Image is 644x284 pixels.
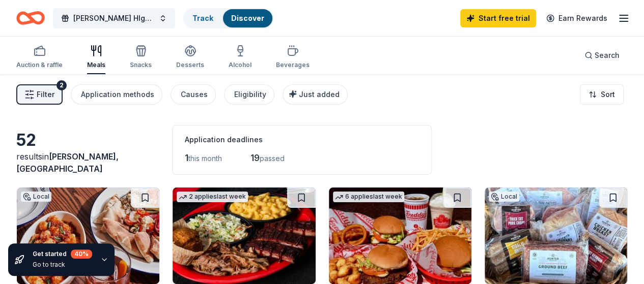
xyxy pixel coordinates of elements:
[33,261,92,269] div: Go to track
[130,61,152,69] div: Snacks
[540,9,613,27] a: Earn Rewards
[171,84,216,105] button: Causes
[71,249,92,259] div: 40 %
[173,187,315,284] img: Image for Sonny's BBQ
[16,41,63,74] button: Auction & raffle
[71,84,162,105] button: Application methods
[183,8,273,28] button: TrackDiscover
[460,9,536,27] a: Start free trial
[16,150,160,175] div: results
[185,152,188,163] span: 1
[601,88,615,101] span: Sort
[299,90,340,99] span: Just added
[87,61,105,69] div: Meals
[329,187,471,284] img: Image for Freddy's Frozen Custard & Steakburgers
[576,45,628,66] button: Search
[16,151,119,174] span: [PERSON_NAME], [GEOGRAPHIC_DATA]
[580,84,624,105] button: Sort
[57,80,67,90] div: 2
[260,154,285,163] span: passed
[224,84,274,105] button: Eligibility
[16,6,45,30] a: Home
[33,249,92,259] div: Get started
[485,187,627,284] img: Image for Hunter Cattle Company
[276,61,310,69] div: Beverages
[16,130,160,150] div: 52
[188,154,222,163] span: this month
[81,88,154,101] div: Application methods
[176,41,204,74] button: Desserts
[231,14,264,22] a: Discover
[234,88,266,101] div: Eligibility
[73,12,155,24] span: [PERSON_NAME] HIgh School Senior Football
[16,84,63,105] button: Filter2
[229,41,251,74] button: Alcohol
[21,192,51,202] div: Local
[276,41,310,74] button: Beverages
[130,41,152,74] button: Snacks
[192,14,213,22] a: Track
[176,61,204,69] div: Desserts
[595,49,620,61] span: Search
[489,192,519,202] div: Local
[229,61,251,69] div: Alcohol
[37,88,54,101] span: Filter
[181,88,208,101] div: Causes
[177,192,248,202] div: 2 applies last week
[333,192,404,202] div: 6 applies last week
[16,151,119,174] span: in
[185,134,419,146] div: Application deadlines
[17,187,159,284] img: Image for Roshambo
[53,8,175,28] button: [PERSON_NAME] HIgh School Senior Football
[250,152,260,163] span: 19
[283,84,348,105] button: Just added
[87,41,105,74] button: Meals
[16,61,63,69] div: Auction & raffle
